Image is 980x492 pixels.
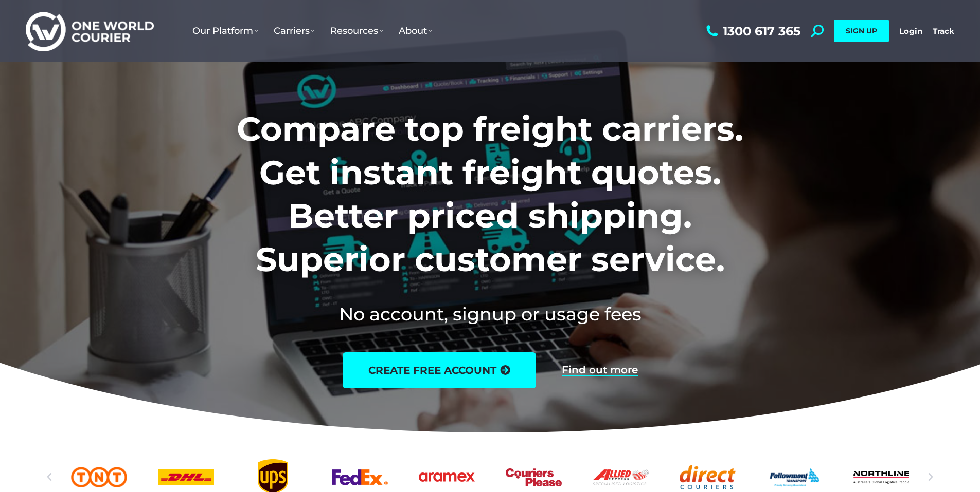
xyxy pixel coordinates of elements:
a: Carriers [266,15,323,47]
span: Carriers [274,25,315,36]
span: Resources [330,25,383,36]
img: One World Courier [26,10,154,52]
a: Login [899,26,922,36]
a: SIGN UP [834,20,889,42]
h2: No account, signup or usage fees [169,301,811,327]
span: About [399,25,432,36]
a: create free account [343,352,536,388]
a: Find out more [562,365,638,376]
a: Our Platform [185,15,266,47]
span: Our Platform [192,25,258,36]
h1: Compare top freight carriers. Get instant freight quotes. Better priced shipping. Superior custom... [169,107,811,281]
a: 1300 617 365 [704,25,800,37]
a: About [391,15,440,47]
a: Resources [323,15,391,47]
span: SIGN UP [846,26,877,35]
a: Track [933,26,954,36]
